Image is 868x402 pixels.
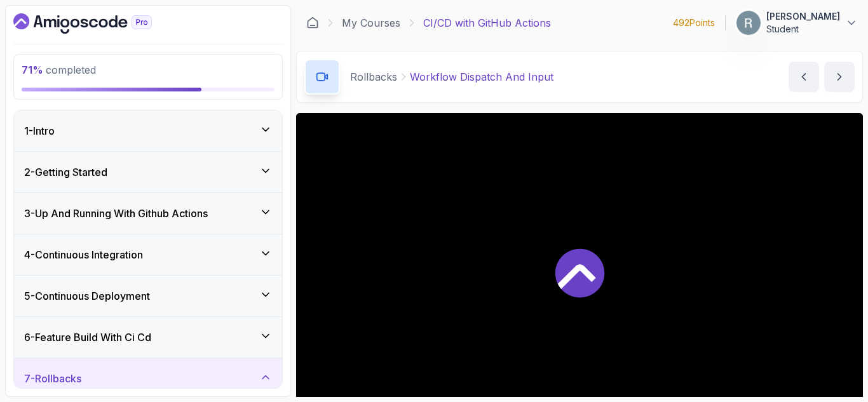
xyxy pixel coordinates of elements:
p: Rollbacks [350,69,397,84]
button: 6-Feature Build With Ci Cd [14,317,282,358]
img: user profile image [736,11,761,35]
h3: 3 - Up And Running With Github Actions [24,206,208,221]
a: Dashboard [13,13,181,34]
button: next content [824,62,855,92]
p: 492 Points [673,17,715,29]
p: Workflow Dispatch And Input [410,69,553,84]
h3: 2 - Getting Started [24,164,107,180]
button: 5-Continuous Deployment [14,276,282,316]
span: completed [22,64,96,76]
p: [PERSON_NAME] [766,10,840,23]
button: 2-Getting Started [14,152,282,192]
button: 3-Up And Running With Github Actions [14,193,282,234]
button: previous content [789,62,819,92]
h3: 5 - Continuous Deployment [24,288,150,304]
button: 4-Continuous Integration [14,234,282,275]
h3: 6 - Feature Build With Ci Cd [24,330,151,345]
a: Dashboard [306,17,319,29]
h3: 1 - Intro [24,123,55,138]
a: My Courses [342,15,400,30]
p: Student [766,23,840,36]
button: 7-Rollbacks [14,358,282,399]
button: user profile image[PERSON_NAME]Student [736,10,858,36]
p: CI/CD with GitHub Actions [423,15,551,30]
h3: 4 - Continuous Integration [24,247,143,262]
button: 1-Intro [14,111,282,151]
span: 71 % [22,64,43,76]
h3: 7 - Rollbacks [24,371,81,386]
